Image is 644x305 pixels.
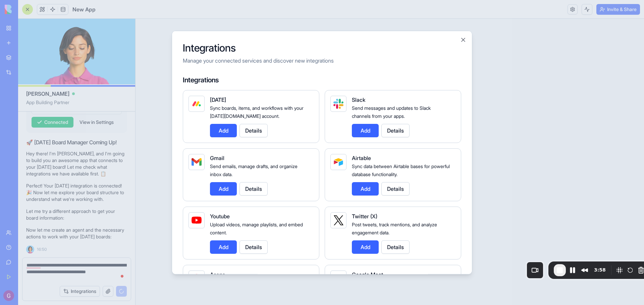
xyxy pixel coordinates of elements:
[239,182,268,195] button: Details
[210,271,225,278] span: Asana
[210,213,230,219] span: Youtube
[210,96,226,103] span: [DATE]
[183,75,461,84] h4: Integrations
[239,124,268,137] button: Details
[210,124,237,137] button: Add
[210,154,224,161] span: Gmail
[352,240,379,253] button: Add
[210,182,237,195] button: Add
[352,213,377,219] span: Twitter (X)
[352,163,450,177] span: Sync data between Airtable bases for powerful database functionality.
[210,163,298,177] span: Send emails, manage drafts, and organize inbox data.
[210,221,303,235] span: Upload videos, manage playlists, and embed content.
[352,182,379,195] button: Add
[352,96,365,103] span: Slack
[183,56,461,64] p: Manage your connected services and discover new integrations
[352,105,431,119] span: Send messages and updates to Slack channels from your apps.
[352,154,371,161] span: Airtable
[239,240,268,253] button: Details
[381,182,410,195] button: Details
[381,240,410,253] button: Details
[352,271,383,278] span: Google Meet
[381,124,410,137] button: Details
[210,105,304,119] span: Sync boards, items, and workflows with your [DATE][DOMAIN_NAME] account.
[352,124,379,137] button: Add
[183,42,461,54] h2: Integrations
[352,221,437,235] span: Post tweets, track mentions, and analyze engagement data.
[210,240,237,253] button: Add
